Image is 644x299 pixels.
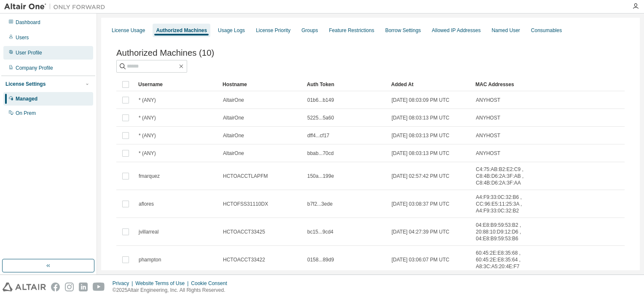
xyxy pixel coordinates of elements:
span: [DATE] 03:06:07 PM UTC [392,256,449,263]
span: jvillarreal [139,228,158,235]
span: aflores [139,201,154,207]
span: dff4...cf17 [307,132,329,139]
div: Allowed IP Addresses [432,27,481,34]
span: 150a...199e [307,173,334,179]
span: A4:F9:33:0C:32:B6 , CC:96:E5:11:25:3A , A4:F9:33:0C:32:B2 [476,194,531,214]
span: [DATE] 08:03:09 PM UTC [392,97,449,103]
span: HCTOACCT33422 [223,256,265,263]
img: youtube.svg [93,283,105,291]
div: Hostname [223,78,300,91]
span: * (ANY) [139,114,156,121]
p: © 2025 Altair Engineering, Inc. All Rights Reserved. [113,287,232,294]
div: Authorized Machines [156,27,207,34]
span: bc15...9cd4 [307,228,333,235]
span: HCTOACCT33425 [223,228,265,235]
div: Dashboard [16,19,40,26]
span: HCTOFSS31110DX [223,201,268,207]
div: Username [138,78,216,91]
span: HCTOACCTLAPFM [223,173,268,179]
div: Added At [391,78,469,91]
span: 0158...89d9 [307,256,334,263]
img: altair_logo.svg [3,283,46,291]
div: MAC Addresses [475,78,532,91]
span: bbab...70cd [307,150,334,157]
div: Feature Restrictions [329,27,374,34]
span: ANYHOST [476,132,500,139]
span: [DATE] 03:08:37 PM UTC [392,201,449,207]
div: Auth Token [307,78,384,91]
span: [DATE] 02:57:42 PM UTC [392,173,449,179]
span: 60:45:2E:E8:35:68 , 60:45:2E:E8:35:64 , A8:3C:A5:20:4E:F7 [476,250,531,270]
span: Authorized Machines (10) [116,48,214,58]
div: License Priority [256,27,290,34]
span: C4:75:AB:B2:E2:C9 , C8:4B:D6:2A:3F:AB , C8:4B:D6:2A:3F:AA [476,166,531,186]
span: fmarquez [139,173,160,179]
span: b7f2...3ede [307,201,333,207]
div: Company Profile [16,65,53,71]
div: License Usage [112,27,145,34]
div: Usage Logs [218,27,245,34]
span: [DATE] 08:03:13 PM UTC [392,114,449,121]
div: Managed [16,95,38,102]
span: * (ANY) [139,97,156,103]
div: Named User [491,27,520,34]
span: ANYHOST [476,150,500,157]
img: Altair One [4,3,110,11]
div: Users [16,34,29,41]
div: Privacy [113,280,135,287]
span: [DATE] 04:27:39 PM UTC [392,228,449,235]
span: [DATE] 08:03:13 PM UTC [392,150,449,157]
span: AltairOne [223,97,244,103]
span: AltairOne [223,150,244,157]
span: phampton [139,256,161,263]
div: User Profile [16,49,42,56]
span: AltairOne [223,114,244,121]
span: ANYHOST [476,114,500,121]
img: facebook.svg [51,283,60,291]
div: License Settings [5,81,46,87]
span: 5225...5a60 [307,114,334,121]
div: Website Terms of Use [135,280,191,287]
span: * (ANY) [139,150,156,157]
span: [DATE] 08:03:13 PM UTC [392,132,449,139]
span: AltairOne [223,132,244,139]
div: Cookie Consent [191,280,232,287]
div: On Prem [16,110,36,117]
img: instagram.svg [65,283,74,291]
div: Groups [301,27,318,34]
span: 01b6...b149 [307,97,334,103]
span: ANYHOST [476,97,500,103]
img: linkedin.svg [79,283,88,291]
div: Borrow Settings [385,27,421,34]
div: Consumables [531,27,562,34]
span: * (ANY) [139,132,156,139]
span: 04:E8:B9:59:53:B2 , 20:88:10:D9:12:D6 , 04:E8:B9:59:53:B6 [476,222,531,242]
